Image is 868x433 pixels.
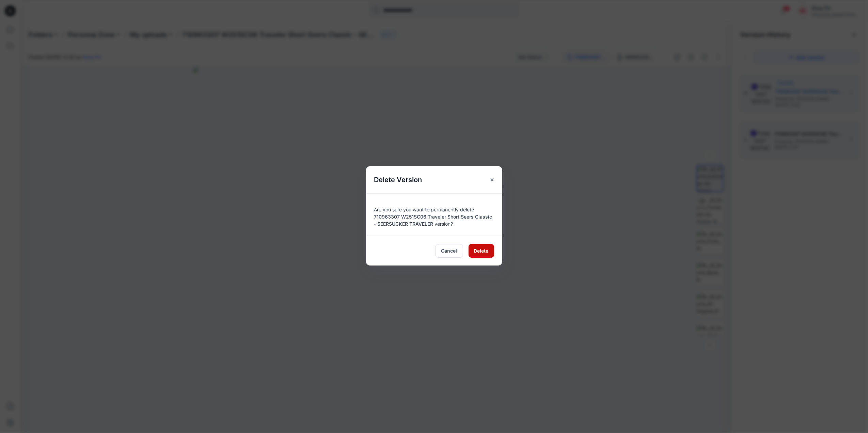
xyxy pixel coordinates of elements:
button: Delete [469,244,494,258]
button: Close [486,174,498,186]
span: Cancel [441,247,457,254]
h5: Delete Version [366,166,430,193]
button: Cancel [436,244,463,258]
span: 710963307 W251SC06 Traveler Short Seers Classic - SEERSUCKER TRAVELER [374,214,492,227]
div: Are you sure you want to permanently delete version? [374,202,494,227]
span: Delete [474,247,489,254]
